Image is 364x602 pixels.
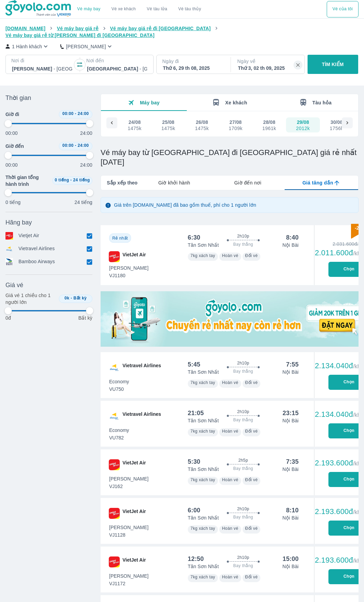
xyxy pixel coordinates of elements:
p: Giá trên [DOMAIN_NAME] đã bao gồm thuế, phí cho 1 người lớn [114,202,256,208]
div: 28/08 [263,119,275,126]
span: Vé máy bay giá rẻ từ [PERSON_NAME] đi [GEOGRAPHIC_DATA] [5,33,155,38]
p: Nội Bài [282,417,298,424]
span: Giờ đến nơi [234,179,261,186]
span: 0 tiếng [55,178,69,182]
span: VJ1128 [109,531,148,538]
div: choose transportation mode [327,1,359,17]
span: - [70,178,72,182]
p: Nội Bài [282,242,298,248]
p: [PERSON_NAME] [66,43,106,50]
p: Nội Bài [282,369,298,375]
div: 24/08 [129,119,141,126]
span: Thời gian tổng hành trình [5,174,50,188]
span: Giờ đến [5,143,24,150]
span: Đổi vé [245,380,258,385]
span: 7kg xách tay [191,477,215,482]
span: 7kg xách tay [191,575,215,579]
div: 5:45 [188,360,200,369]
span: Xe khách [225,100,247,105]
img: VJ [109,556,120,567]
span: Vietravel Airlines [122,411,161,422]
span: [PERSON_NAME] [109,524,148,531]
span: [PERSON_NAME] [109,265,148,271]
span: 0k [65,296,69,300]
div: 23:15 [283,409,299,417]
div: 7:55 [286,360,299,369]
span: Rẻ nhất [112,236,128,241]
a: Vé xe khách [112,7,136,12]
p: Nội Bài [282,563,298,570]
span: [PERSON_NAME] [109,475,148,482]
span: VJ162 [109,483,148,490]
button: [PERSON_NAME] [60,43,113,50]
p: Bất kỳ [78,315,92,321]
div: 1709k [229,126,242,131]
p: Vietravel Airlines [18,245,55,253]
div: 5:30 [188,458,200,466]
button: Vé tàu thủy [173,1,207,17]
span: Hoàn vé [222,575,238,579]
span: 2h10p [237,233,249,239]
span: 24:00 [78,111,89,116]
img: VJ [109,508,120,519]
span: Đổi vé [245,477,258,482]
div: 2012k [296,126,310,131]
img: VU [109,362,120,373]
p: Nội Bài [282,514,298,521]
span: Giá vé [5,281,23,289]
p: 24:00 [80,130,92,137]
span: 24:00 [78,143,89,148]
div: 25/08 [162,119,174,126]
span: Giờ khởi hành [158,179,190,186]
p: Nơi đi [11,57,73,64]
span: Hoàn vé [222,253,238,258]
span: Hoàn vé [222,477,238,482]
p: 0 tiếng [5,199,21,206]
span: 00:00 [62,143,74,148]
button: 1 Hành khách [5,43,49,50]
span: Vé máy bay giá rẻ [57,26,99,31]
p: Tân Sơn Nhất [188,417,219,424]
p: TÌM KIẾM [322,61,344,68]
span: 00:00 [62,111,74,116]
div: 27/08 [230,119,242,126]
span: VU750 [109,386,129,393]
p: 0đ [5,315,11,321]
div: 30/08 [330,119,343,126]
p: Ngày về [237,58,299,65]
div: Thứ 3, 02 th 09, 2025 [238,65,298,72]
p: 1 Hành khách [12,43,42,50]
p: Vietjet Air [18,232,39,240]
div: 1475k [161,126,175,131]
span: VU782 [109,434,129,441]
div: lab API tabs example [138,176,358,190]
span: VietJet Air [122,459,146,470]
div: 7:35 [286,458,299,466]
div: 26/08 [196,119,208,126]
span: 7kg xách tay [191,380,215,385]
span: Sắp xếp theo [107,179,138,186]
span: VietJet Air [122,556,146,567]
span: Hoàn vé [222,380,238,385]
span: Giờ đi [5,111,19,118]
span: Hãng bay [5,218,32,227]
span: Tàu hỏa [312,100,332,105]
p: Tân Sơn Nhất [188,242,219,248]
span: Giá tăng dần [302,179,333,186]
span: Hoàn vé [222,429,238,434]
span: - [75,111,76,116]
div: 15:00 [283,555,299,563]
img: VJ [109,251,120,262]
p: Giá vé 1 chiều cho 1 người lớn [5,292,56,306]
span: 2h10p [237,360,249,366]
span: Vietravel Airlines [122,362,161,373]
span: 24 tiếng [73,178,90,182]
span: 7kg xách tay [191,526,215,531]
p: Tân Sơn Nhất [188,563,219,570]
p: 24:00 [80,162,92,168]
span: 2h5p [238,458,248,463]
span: 7kg xách tay [191,253,215,258]
p: Tân Sơn Nhất [188,514,219,521]
button: Vé của tôi [327,1,359,17]
div: 29/08 [297,119,309,126]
